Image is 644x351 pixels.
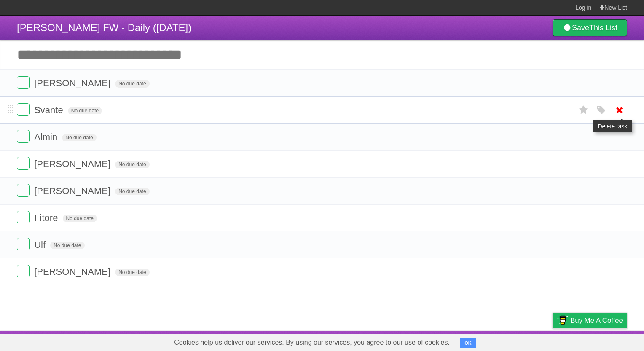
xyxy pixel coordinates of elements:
[17,130,30,143] label: Done
[513,333,531,349] a: Terms
[50,242,84,249] span: No due date
[542,333,563,349] a: Privacy
[34,132,59,142] span: Almin
[34,186,113,196] span: [PERSON_NAME]
[115,188,149,195] span: No due date
[34,213,60,223] span: Fitore
[63,215,97,222] span: No due date
[460,338,476,348] button: OK
[17,22,191,33] span: [PERSON_NAME] FW - Daily ([DATE])
[34,78,113,88] span: [PERSON_NAME]
[68,107,102,114] span: No due date
[576,103,592,117] label: Star task
[553,313,627,328] a: Buy me a coffee
[34,266,113,277] span: [PERSON_NAME]
[570,313,623,328] span: Buy me a coffee
[17,265,30,277] label: Done
[574,333,627,349] a: Suggest a feature
[557,313,568,327] img: Buy me a coffee
[17,184,30,197] label: Done
[115,80,149,88] span: No due date
[166,334,458,351] span: Cookies help us deliver our services. By using our services, you agree to our use of cookies.
[17,76,30,89] label: Done
[17,103,30,116] label: Done
[440,333,458,349] a: About
[589,24,617,32] b: This List
[34,159,113,169] span: [PERSON_NAME]
[17,157,30,170] label: Done
[115,161,149,168] span: No due date
[17,238,30,250] label: Done
[34,239,48,250] span: Ulf
[62,134,96,141] span: No due date
[17,211,30,223] label: Done
[468,333,502,349] a: Developers
[115,269,149,276] span: No due date
[34,105,65,115] span: Svante
[553,19,627,36] a: SaveThis List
